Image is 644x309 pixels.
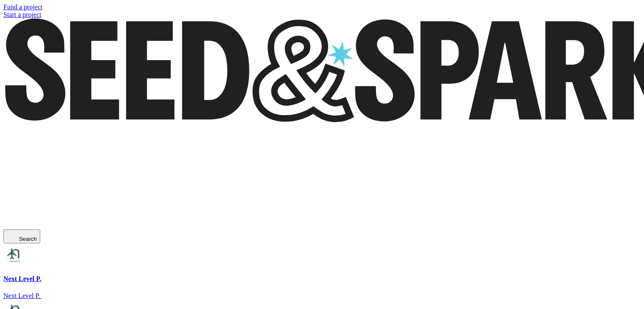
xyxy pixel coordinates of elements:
[3,292,40,299] span: Next Level P.
[3,11,41,18] a: Start a project
[3,3,42,11] a: Fund a project
[3,275,41,282] span: Next Level P.
[3,243,641,283] div: Next Level P.'s Profile
[3,243,641,299] a: Next Level P.'s Profile Next Level P.
[3,243,25,265] img: 0a94f5dc1385f535.jpg
[3,229,40,243] button: Search
[19,236,37,242] span: Search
